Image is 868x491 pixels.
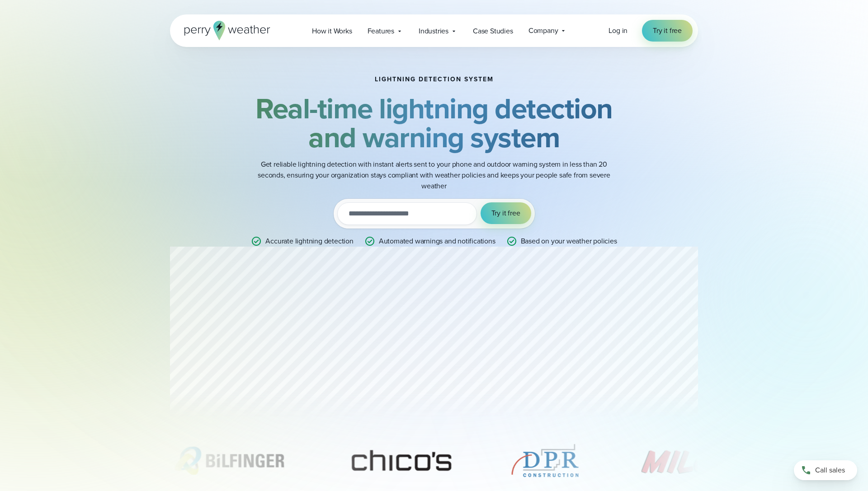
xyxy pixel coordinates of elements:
p: Get reliable lightning detection with instant alerts sent to your phone and outdoor warning syste... [253,159,615,192]
div: 3 of 11 [509,438,581,483]
a: Case Studies [465,22,521,40]
span: Try it free [491,208,520,219]
span: Case Studies [473,26,513,37]
img: Milos.svg [625,438,753,483]
button: Try it free [481,202,531,224]
span: Company [528,25,558,36]
span: Call sales [815,465,845,476]
div: 2 of 11 [337,438,465,483]
span: How it Works [312,26,352,37]
span: Industries [419,26,448,37]
a: Log in [609,25,627,36]
img: Chicos.svg [337,438,465,483]
p: Accurate lightning detection [265,236,353,247]
div: 4 of 11 [625,438,753,483]
p: Automated warnings and notifications [379,236,495,247]
span: Features [368,26,394,37]
h1: Lightning detection system [375,76,494,83]
a: Try it free [642,20,693,42]
span: Log in [609,25,627,36]
img: DPR-Construction.svg [509,438,581,483]
a: Call sales [794,460,857,480]
div: slideshow [170,438,698,488]
a: How it Works [304,22,360,40]
span: Try it free [653,25,682,36]
div: 1 of 11 [165,438,293,483]
p: Based on your weather policies [521,236,617,247]
img: Bilfinger.svg [165,438,293,483]
strong: Real-time lightning detection and warning system [255,87,613,159]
